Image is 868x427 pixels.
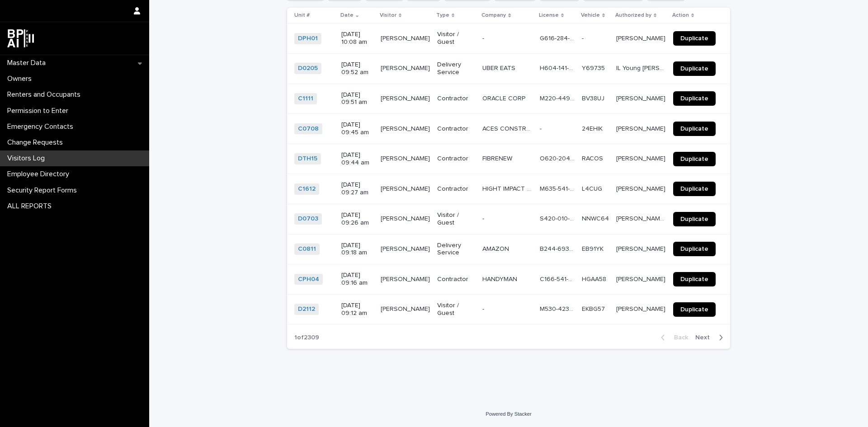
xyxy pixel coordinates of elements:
[287,84,730,114] tr: C1111 [DATE] 09:51 am[PERSON_NAME][PERSON_NAME] ContractorORACLE CORPORACLE CORP M220-449-62-800-...
[437,302,476,317] p: Visitor / Guest
[673,152,716,166] a: Duplicate
[4,75,39,83] p: Owners
[672,10,689,20] p: Action
[298,215,318,223] a: D0703
[673,122,716,136] a: Duplicate
[381,304,432,313] p: JELENA MONTOYA
[680,246,708,252] span: Duplicate
[616,304,667,313] p: [PERSON_NAME]
[437,125,476,133] p: Contractor
[482,93,527,103] p: ORACLE CORP
[695,334,715,341] span: Next
[287,264,730,295] tr: CPH04 [DATE] 09:16 am[PERSON_NAME][PERSON_NAME] ContractorHANDYMANHANDYMAN C166-541-82-323-0C166-...
[692,333,730,342] button: Next
[298,276,319,283] a: CPH04
[341,61,373,76] p: [DATE] 09:52 am
[616,63,668,72] p: IL Young [PERSON_NAME]
[4,107,75,115] p: Permission to Enter
[287,53,730,84] tr: D0205 [DATE] 09:52 am[PERSON_NAME][PERSON_NAME] Delivery ServiceUBER EATSUBER EATS H604-141-36-30...
[4,59,53,67] p: Master Data
[298,125,319,133] a: C0708
[680,156,708,162] span: Duplicate
[340,10,354,20] p: Date
[582,93,606,103] p: BV38UJ
[287,144,730,174] tr: DTH15 [DATE] 09:44 am[PERSON_NAME][PERSON_NAME] ContractorFIBRENEWFIBRENEW O620-204-55-700-0O620-...
[669,334,688,341] span: Back
[381,153,432,163] p: [PERSON_NAME]
[381,93,432,103] p: RICARDO MENDEZ
[298,65,318,72] a: D0205
[482,274,519,283] p: HANDYMAN
[680,186,708,192] span: Duplicate
[673,182,716,196] a: Duplicate
[673,212,716,226] a: Duplicate
[540,244,576,253] p: B244-693-14-200-0
[287,204,730,234] tr: D0703 [DATE] 09:26 am[PERSON_NAME][PERSON_NAME] Visitor / Guest-- S420-010-65-048-0S420-010-65-04...
[381,33,432,42] p: GRAZIELLA GRAUPERA
[540,33,576,42] p: G616-284-52-547-0
[437,95,476,103] p: Contractor
[482,153,514,163] p: FIBRENEW
[486,411,531,417] a: Powered By Stacker
[673,91,716,106] a: Duplicate
[673,272,716,286] a: Duplicate
[582,33,585,42] p: -
[380,10,396,20] p: Visitor
[298,305,315,313] a: D2112
[381,63,432,72] p: CARLOS HERNANDEZ
[582,123,604,133] p: 24EHIK
[616,33,667,42] p: [PERSON_NAME]
[582,304,607,313] p: EKBG57
[482,304,486,313] p: -
[381,244,432,253] p: JHONATAN BERRIOS
[4,202,59,211] p: ALL REPORTS
[680,306,708,313] span: Duplicate
[437,31,476,46] p: Visitor / Guest
[680,216,708,222] span: Duplicate
[482,183,534,193] p: HIGHT IMPACT WINDOWS
[482,244,511,253] p: AMAZON
[298,185,316,193] a: C1612
[341,242,373,257] p: [DATE] 09:18 am
[341,91,373,107] p: [DATE] 09:51 am
[287,174,730,204] tr: C1612 [DATE] 09:27 am[PERSON_NAME][PERSON_NAME] ContractorHIGHT IMPACT WINDOWSHIGHT IMPACT WINDOW...
[680,66,708,72] span: Duplicate
[680,126,708,132] span: Duplicate
[481,10,506,20] p: Company
[540,123,543,133] p: -
[540,213,576,223] p: S420-010-65-048-0
[615,10,651,20] p: Authorized by
[437,185,476,193] p: Contractor
[381,274,432,283] p: [PERSON_NAME]
[436,10,449,20] p: Type
[341,121,373,136] p: [DATE] 09:45 am
[540,153,576,163] p: O620-204-55-700-0
[581,10,600,20] p: Vehicle
[287,234,730,264] tr: C0811 [DATE] 09:18 am[PERSON_NAME][PERSON_NAME] Delivery ServiceAMAZONAMAZON B244-693-14-200-0B24...
[616,274,667,283] p: Mauricio Fonnegra
[482,63,517,72] p: UBER EATS
[4,170,76,178] p: Employee Directory
[680,95,708,102] span: Duplicate
[616,183,667,193] p: [PERSON_NAME]
[540,274,576,283] p: C166-541-82-323-0
[437,276,476,283] p: Contractor
[298,35,318,42] a: DPH01
[7,29,34,47] img: dwgmcNfxSF6WIOOXiGgu
[582,153,605,163] p: RACOS
[616,93,667,103] p: Estrella Samandar
[582,63,607,72] p: Y69735
[482,213,486,223] p: -
[341,211,373,227] p: [DATE] 09:26 am
[437,61,476,76] p: Delivery Service
[616,244,667,253] p: Jessica Serrano
[341,302,373,317] p: [DATE] 09:12 am
[437,242,476,257] p: Delivery Service
[582,244,605,253] p: EB91YK
[294,10,310,20] p: Unit #
[673,302,716,317] a: Duplicate
[482,33,486,42] p: -
[381,213,432,223] p: ADOLFO SELLAS
[582,274,608,283] p: HGAA58
[4,186,84,195] p: Security Report Forms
